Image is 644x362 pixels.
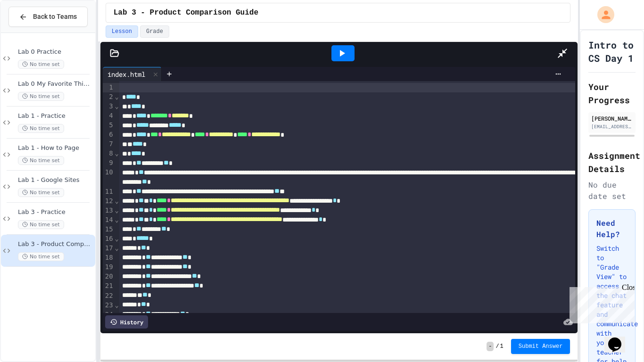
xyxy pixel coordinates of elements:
div: 5 [103,121,115,130]
div: 23 [103,301,115,310]
div: 2 [103,92,115,102]
span: No time set [18,188,64,197]
span: Lab 0 My Favorite Things [18,80,93,88]
div: 3 [103,102,115,111]
div: 4 [103,111,115,121]
div: 21 [103,281,115,291]
div: 7 [103,140,115,149]
span: Lab 3 - Practice [18,208,93,216]
span: Lab 1 - Google Sites [18,176,93,184]
button: Grade [140,25,169,38]
div: 12 [103,197,115,206]
div: 15 [103,225,115,234]
span: Submit Answer [519,343,563,350]
span: Lab 3 - Product Comparison Guide [114,7,258,18]
div: 10 [103,168,115,187]
div: 6 [103,130,115,140]
h3: Need Help? [596,217,627,240]
div: 24 [103,310,115,320]
span: Fold line [115,206,119,214]
div: 17 [103,244,115,253]
div: index.html [103,67,162,81]
span: / [495,343,499,350]
div: Chat with us now!Close [4,4,65,60]
span: Fold line [115,301,119,309]
div: 20 [103,272,115,281]
div: 8 [103,149,115,158]
span: No time set [18,156,64,165]
span: No time set [18,220,64,229]
span: - [487,342,494,351]
div: 19 [103,263,115,272]
div: 14 [103,215,115,225]
span: Fold line [115,93,119,100]
div: 1 [103,83,115,92]
div: History [105,315,148,329]
div: No due date set [588,179,636,202]
span: Fold line [115,216,119,223]
button: Lesson [106,25,138,38]
span: Fold line [115,149,119,157]
div: [PERSON_NAME] [591,114,633,123]
span: No time set [18,252,64,261]
div: 22 [103,291,115,301]
h2: Assignment Details [588,149,636,175]
div: 9 [103,158,115,168]
span: Lab 0 Practice [18,48,93,56]
span: Lab 3 - Product Comparison Guide [18,240,93,248]
span: Lab 1 - How to Page [18,144,93,152]
div: 11 [103,187,115,197]
button: Back to Teams [8,7,88,27]
iframe: chat widget [566,283,635,323]
iframe: chat widget [604,324,635,353]
span: No time set [18,124,64,133]
div: [EMAIL_ADDRESS][DOMAIN_NAME] [591,123,633,130]
span: Fold line [115,102,119,110]
div: 16 [103,234,115,244]
span: Lab 1 - Practice [18,112,93,120]
div: 13 [103,206,115,215]
span: No time set [18,92,64,101]
span: Back to Teams [33,12,77,22]
span: Fold line [115,235,119,242]
span: No time set [18,60,64,69]
div: 18 [103,253,115,263]
span: Fold line [115,244,119,252]
button: Submit Answer [511,339,570,354]
span: Fold line [115,197,119,205]
div: My Account [587,4,617,25]
div: index.html [103,69,150,79]
h2: Your Progress [588,80,636,107]
h1: Intro to CS Day 1 [588,38,636,65]
span: 1 [500,343,504,350]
